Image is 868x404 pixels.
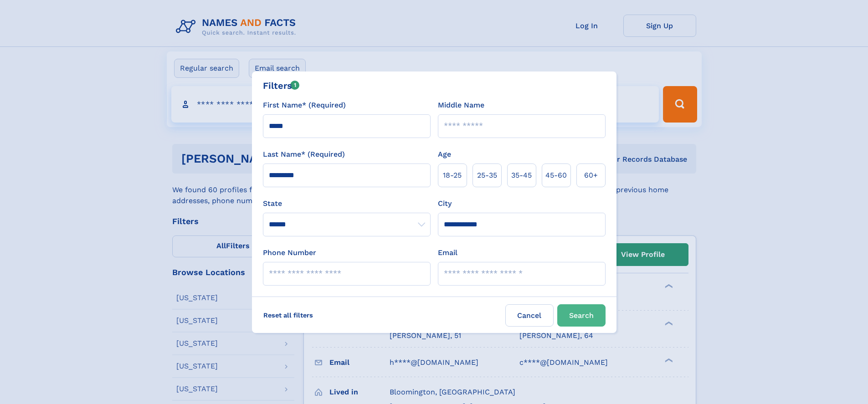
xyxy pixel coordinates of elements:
[263,149,345,160] label: Last Name* (Required)
[438,149,451,160] label: Age
[263,198,431,209] label: State
[263,247,316,258] label: Phone Number
[438,198,452,209] label: City
[263,100,346,111] label: First Name* (Required)
[438,100,484,111] label: Middle Name
[584,170,598,181] span: 60+
[257,304,319,326] label: Reset all filters
[511,170,532,181] span: 35‑45
[505,304,554,327] label: Cancel
[263,79,300,92] div: Filters
[443,170,462,181] span: 18‑25
[438,247,457,258] label: Email
[557,304,606,327] button: Search
[545,170,567,181] span: 45‑60
[477,170,497,181] span: 25‑35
